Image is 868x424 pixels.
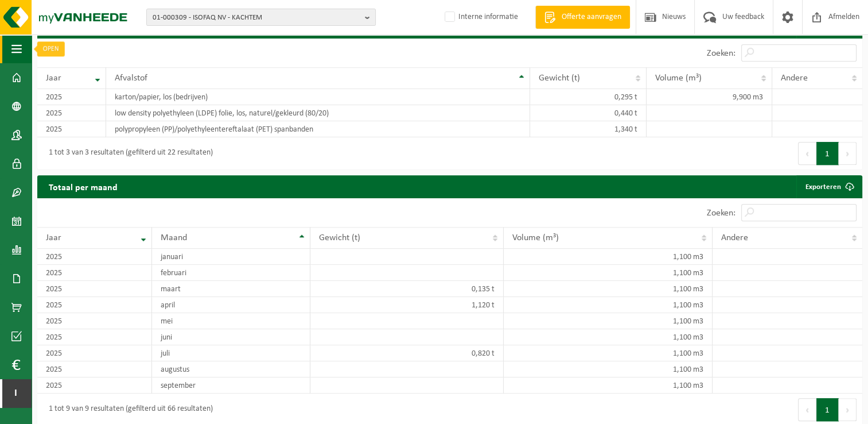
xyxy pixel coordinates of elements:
[504,313,713,329] td: 1,100 m3
[319,233,360,242] span: Gewicht (t)
[115,74,147,83] span: Afvalstof
[310,345,504,361] td: 0,820 t
[721,233,748,242] span: Andere
[559,11,624,23] span: Offerte aanvragen
[106,121,530,137] td: polypropyleen (PP)/polyethyleentereftalaat (PET) spanbanden
[152,297,310,313] td: april
[839,398,857,421] button: Next
[512,233,559,242] span: Volume (m³)
[539,74,580,83] span: Gewicht (t)
[146,9,376,26] button: 01-000309 - ISOFAQ NV - KACHTEM
[504,297,713,313] td: 1,100 m3
[781,74,808,83] span: Andere
[37,105,106,121] td: 2025
[37,361,152,377] td: 2025
[707,49,735,58] label: Zoeken:
[535,6,630,29] a: Offerte aanvragen
[37,249,152,265] td: 2025
[504,377,713,394] td: 1,100 m3
[37,329,152,345] td: 2025
[152,329,310,345] td: juni
[798,398,816,421] button: Previous
[647,89,772,105] td: 9,900 m3
[37,345,152,361] td: 2025
[152,377,310,394] td: september
[816,142,839,165] button: 1
[11,379,20,408] span: I
[153,9,360,26] span: 01-000309 - ISOFAQ NV - KACHTEM
[161,233,187,242] span: Maand
[152,361,310,377] td: augustus
[816,398,839,421] button: 1
[37,377,152,394] td: 2025
[798,142,816,165] button: Previous
[530,105,647,121] td: 0,440 t
[796,175,861,198] a: Exporteren
[707,209,735,218] label: Zoeken:
[37,89,106,105] td: 2025
[37,265,152,281] td: 2025
[37,281,152,297] td: 2025
[839,142,857,165] button: Next
[43,399,213,420] div: 1 tot 9 van 9 resultaten (gefilterd uit 66 resultaten)
[504,281,713,297] td: 1,100 m3
[43,143,213,164] div: 1 tot 3 van 3 resultaten (gefilterd uit 22 resultaten)
[504,249,713,265] td: 1,100 m3
[442,9,518,26] label: Interne informatie
[504,265,713,281] td: 1,100 m3
[152,313,310,329] td: mei
[504,329,713,345] td: 1,100 m3
[106,105,530,121] td: low density polyethyleen (LDPE) folie, los, naturel/gekleurd (80/20)
[37,297,152,313] td: 2025
[106,89,530,105] td: karton/papier, los (bedrijven)
[504,345,713,361] td: 1,100 m3
[152,281,310,297] td: maart
[37,121,106,137] td: 2025
[655,74,702,83] span: Volume (m³)
[504,361,713,377] td: 1,100 m3
[152,249,310,265] td: januari
[37,313,152,329] td: 2025
[37,175,129,198] h2: Totaal per maand
[46,74,61,83] span: Jaar
[46,233,61,242] span: Jaar
[310,281,504,297] td: 0,135 t
[530,89,647,105] td: 0,295 t
[152,265,310,281] td: februari
[530,121,647,137] td: 1,340 t
[152,345,310,361] td: juli
[310,297,504,313] td: 1,120 t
